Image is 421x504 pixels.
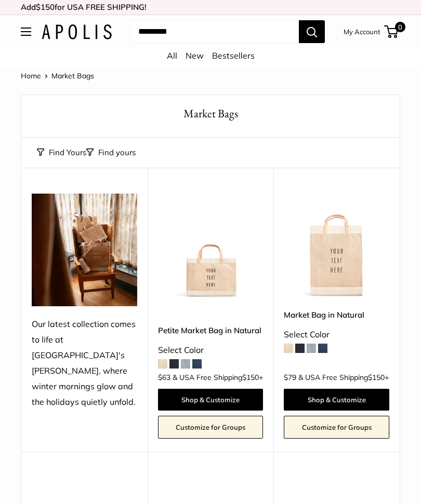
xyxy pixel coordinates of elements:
div: Select Color [158,343,264,358]
a: Shop & Customize [158,389,264,411]
span: & USA Free Shipping + [298,374,389,381]
span: Market Bags [51,71,94,80]
span: $79 [284,373,296,382]
nav: Breadcrumb [21,69,94,83]
a: 0 [385,25,398,38]
img: Apolis [42,24,112,39]
a: Petite Market Bag in NaturalPetite Market Bag in Natural [158,194,264,299]
span: 0 [395,22,405,32]
a: My Account [344,25,380,38]
span: $150 [242,373,259,382]
img: Our latest collection comes to life at UK's Estelle Manor, where winter mornings glow and the hol... [32,194,137,307]
h1: Market Bags [37,105,384,121]
button: Search [299,20,325,43]
img: Market Bag in Natural [284,194,389,299]
a: All [167,50,177,61]
button: Open menu [21,28,31,36]
a: Customize for Groups [284,416,389,439]
a: Market Bag in NaturalMarket Bag in Natural [284,194,389,299]
input: Search... [130,20,299,43]
div: Select Color [284,327,389,343]
span: $150 [36,2,55,12]
a: Home [21,71,41,80]
a: Customize for Groups [158,416,264,439]
span: $63 [158,373,170,382]
a: Petite Market Bag in Natural [158,324,264,336]
div: Our latest collection comes to life at [GEOGRAPHIC_DATA]'s [PERSON_NAME], where winter mornings g... [32,317,137,410]
span: $150 [368,373,385,382]
a: Market Bag in Natural [284,309,389,321]
span: & USA Free Shipping + [173,374,263,381]
img: Petite Market Bag in Natural [158,194,264,299]
button: Find Yours [37,145,86,160]
a: New [186,50,204,61]
a: Bestsellers [212,50,255,61]
button: Filter collection [86,145,136,160]
a: Shop & Customize [284,389,389,411]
